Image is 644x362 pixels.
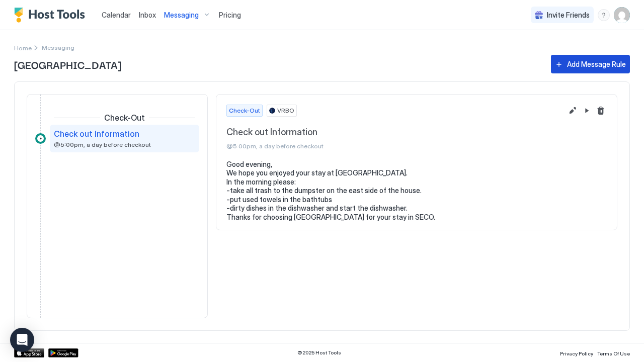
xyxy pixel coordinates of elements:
span: @5:00pm, a day before checkout [54,141,151,148]
a: Google Play Store [48,348,78,357]
div: Add Message Rule [567,59,626,69]
div: Breadcrumb [14,42,32,53]
span: Messaging [164,11,199,20]
div: Open Intercom Messenger [10,328,34,352]
a: Host Tools Logo [14,8,90,23]
span: Terms Of Use [597,350,630,356]
span: Inbox [139,11,156,19]
span: Privacy Policy [560,350,593,356]
pre: Good evening, We hope you enjoyed your stay at [GEOGRAPHIC_DATA]. In the morning please: -take al... [226,160,607,222]
div: menu [598,9,610,21]
button: Delete message rule [595,105,607,117]
a: Terms Of Use [597,347,630,358]
span: Check-Out [104,113,145,123]
button: Pause Message Rule [581,105,593,117]
span: Invite Friends [547,11,590,20]
span: Home [14,44,32,52]
span: [GEOGRAPHIC_DATA] [14,57,541,72]
a: Inbox [139,10,156,20]
button: Edit message rule [567,105,579,117]
a: Privacy Policy [560,347,593,358]
button: Add Message Rule [551,55,630,73]
span: Check out Information [54,129,139,139]
div: User profile [614,7,630,23]
span: Check-Out [229,106,260,115]
a: Calendar [102,10,131,20]
span: VRBO [277,106,294,115]
a: App Store [14,348,44,357]
span: Breadcrumb [42,44,74,51]
span: Calendar [102,11,131,19]
span: © 2025 Host Tools [297,349,341,356]
span: Check out Information [226,127,562,138]
span: @5:00pm, a day before checkout [226,142,562,150]
span: Pricing [219,11,241,20]
a: Home [14,42,32,53]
